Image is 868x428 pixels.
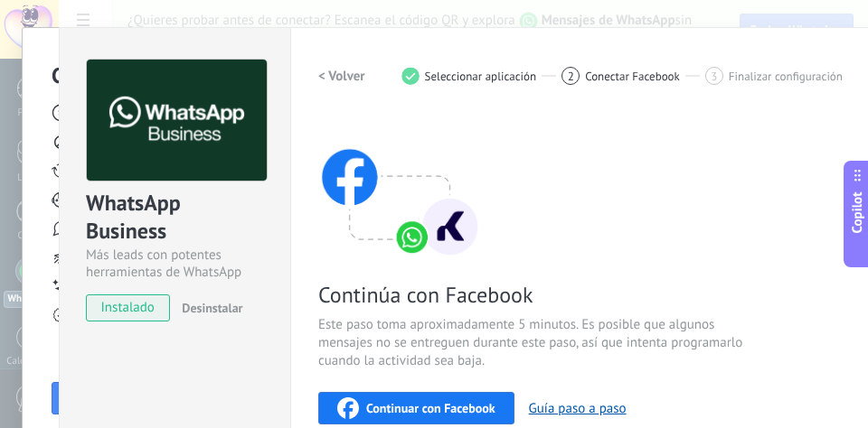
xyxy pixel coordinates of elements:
[318,392,514,424] button: Continuar con Facebook
[585,70,680,83] span: Conectar Facebook
[87,60,267,181] img: logo_main.png
[318,60,365,92] button: < Volver
[848,192,866,234] span: Copilot
[86,247,264,281] div: Más leads con potentes herramientas de WhatsApp
[175,294,242,321] button: Desinstalar
[711,69,717,84] span: 3
[86,189,264,247] div: WhatsApp Business
[366,402,495,414] span: Continuar con Facebook
[52,61,379,89] h3: Conoce tus beneficios de WhatsApp
[568,69,574,84] span: 2
[729,70,843,83] span: Finalizar configuración
[52,382,227,414] button: Conectar WhatsApp Business
[87,294,169,321] span: instalado
[425,70,537,83] span: Seleccionar aplicación
[318,316,749,370] span: Este paso toma aproximadamente 5 minutos. Es posible que algunos mensajes no se entreguen durante...
[182,300,242,316] span: Desinstalar
[318,68,365,85] h2: < Volver
[318,281,749,309] span: Continúa con Facebook
[318,114,481,258] img: connect with facebook
[529,400,627,417] button: Guía paso a paso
